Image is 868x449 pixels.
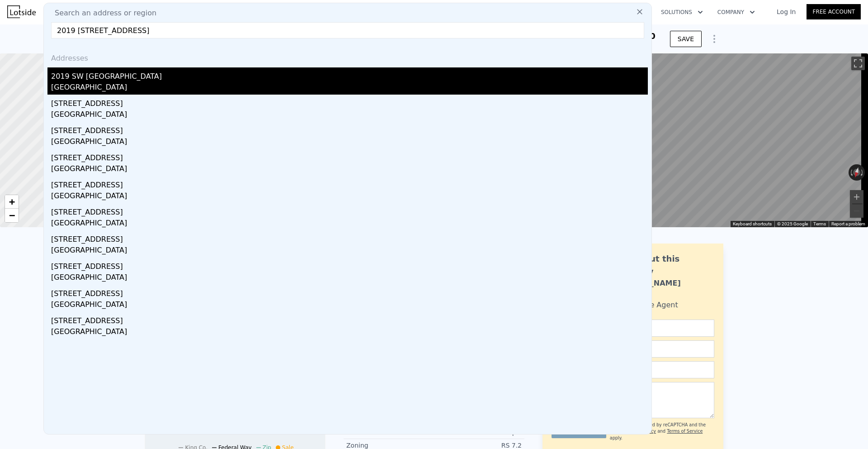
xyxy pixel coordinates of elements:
tspan: 2022 [294,428,308,435]
div: [GEOGRAPHIC_DATA] [51,272,648,285]
div: [GEOGRAPHIC_DATA] [51,109,648,122]
div: [STREET_ADDRESS] [51,203,648,218]
div: Addresses [47,46,648,67]
a: Zoom out [5,209,19,222]
div: [STREET_ADDRESS] [51,258,648,272]
span: Search an address or region [47,8,156,19]
a: Report a problem [831,221,865,226]
span: + [9,196,15,207]
div: [STREET_ADDRESS] [51,285,648,299]
a: Terms of Service [667,429,703,434]
div: 2019 SW [GEOGRAPHIC_DATA] [51,67,648,82]
tspan: 2008 [212,428,226,435]
button: Zoom in [850,190,863,204]
div: [GEOGRAPHIC_DATA] [51,326,648,339]
button: Reset the view [851,164,863,182]
div: [GEOGRAPHIC_DATA] [51,82,648,95]
input: Enter an address, city, region, neighborhood or zip code [51,22,644,38]
span: − [9,210,15,221]
button: Rotate counterclockwise [849,164,854,181]
button: Rotate clockwise [860,164,865,181]
div: [STREET_ADDRESS] [51,176,648,191]
div: [GEOGRAPHIC_DATA] [51,245,648,258]
a: Free Account [807,4,861,19]
div: [GEOGRAPHIC_DATA] [51,191,648,203]
a: Zoom in [5,195,19,209]
tspan: 2005 [195,428,209,435]
div: [STREET_ADDRESS] [51,230,648,245]
tspan: 2019 [278,428,292,435]
div: [STREET_ADDRESS] [51,312,648,326]
img: Lotside [7,5,36,18]
button: Keyboard shortcuts [733,221,772,227]
button: Show Options [705,30,723,48]
div: [STREET_ADDRESS] [51,149,648,163]
tspan: 2002 [178,428,192,435]
div: This site is protected by reCAPTCHA and the Google and apply. [610,422,714,441]
tspan: 2017 [261,428,275,435]
div: [GEOGRAPHIC_DATA] [51,163,648,176]
span: © 2025 Google [777,221,808,226]
button: Toggle fullscreen view [851,57,865,70]
tspan: 2000 [162,428,176,435]
div: [GEOGRAPHIC_DATA] [51,218,648,230]
div: [STREET_ADDRESS] [51,122,648,136]
a: Log In [766,7,807,16]
div: [PERSON_NAME] Bahadur [613,278,714,300]
button: Solutions [654,4,710,20]
div: [GEOGRAPHIC_DATA] [51,299,648,312]
button: Zoom out [850,204,863,218]
div: [STREET_ADDRESS] [51,95,648,109]
tspan: 2014 [245,428,259,435]
button: Company [710,4,762,20]
div: Ask about this property [613,253,714,278]
tspan: 2011 [228,428,242,435]
a: Terms [813,221,826,226]
div: [GEOGRAPHIC_DATA] [51,136,648,149]
button: SAVE [670,31,702,47]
